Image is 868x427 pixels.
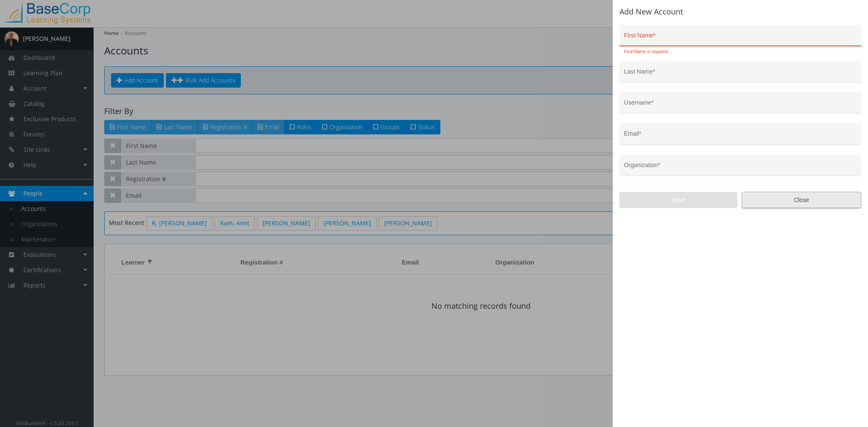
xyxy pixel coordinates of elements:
input: We recommend using an email as your username [624,102,857,109]
h2: Add New Account [620,8,861,16]
span: Save [627,192,730,208]
button: Close [742,192,861,208]
mat-error: First Name is required. [624,49,857,54]
button: Save [620,192,737,208]
input: Find an organization in the list (type to filter)... [624,165,857,172]
span: Close [749,192,854,208]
